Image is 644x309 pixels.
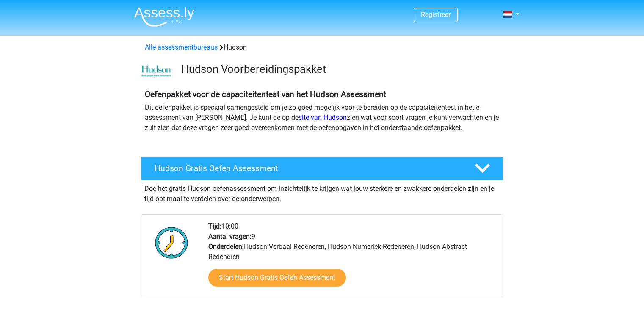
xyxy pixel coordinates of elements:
[208,222,221,230] b: Tijd:
[141,42,503,52] div: Hudson
[208,232,252,240] b: Aantal vragen:
[299,113,347,121] a: site van Hudson
[208,269,346,287] a: Start Hudson Gratis Oefen Assessment
[208,243,244,251] b: Onderdelen:
[141,180,503,204] div: Doe het gratis Hudson oefenassessment om inzichtelijk te krijgen wat jouw sterkere en zwakkere on...
[150,221,193,264] img: Klok
[202,221,503,297] div: 10:00 9 Hudson Verbaal Redeneren, Hudson Numeriek Redeneren, Hudson Abstract Redeneren
[145,89,386,99] b: Oefenpakket voor de capaciteitentest van het Hudson Assessment
[155,163,461,173] h4: Hudson Gratis Oefen Assessment
[181,63,497,76] h3: Hudson Voorbereidingspakket
[134,7,194,27] img: Assessly
[421,11,451,19] a: Registreer
[138,157,507,180] a: Hudson Gratis Oefen Assessment
[141,65,171,77] img: cefd0e47479f4eb8e8c001c0d358d5812e054fa8.png
[145,43,218,51] a: Alle assessmentbureaus
[145,102,500,133] p: Dit oefenpakket is speciaal samengesteld om je zo goed mogelijk voor te bereiden op de capaciteit...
